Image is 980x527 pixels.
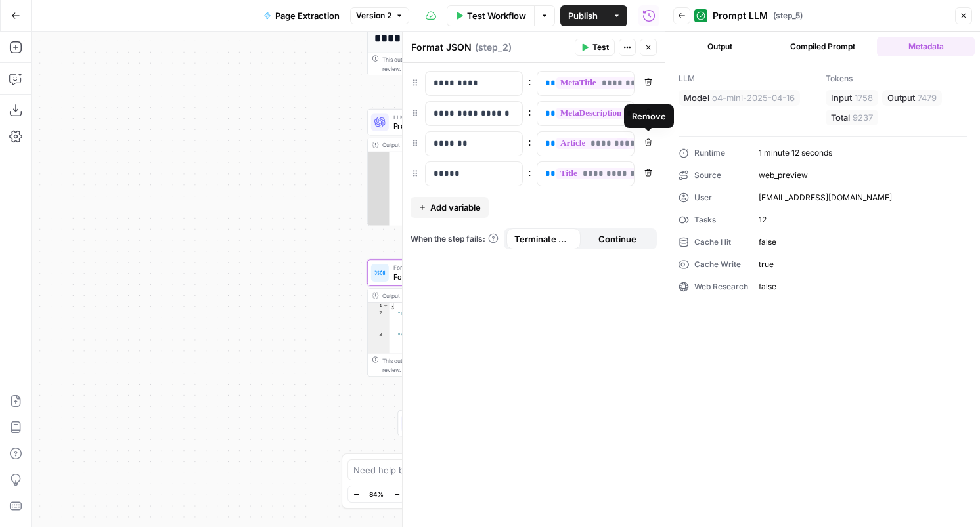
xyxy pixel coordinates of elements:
span: Tokens [826,73,968,85]
div: User [679,192,748,203]
span: 7479 [918,91,937,104]
button: Output [671,37,768,56]
textarea: Format JSON [411,41,472,54]
div: Cache Hit [679,236,748,248]
span: : [528,74,531,89]
span: Continue [598,232,636,245]
a: When the step fails: [411,233,499,245]
div: Source [679,169,748,181]
span: 12 [759,214,967,226]
div: This output is too large & has been abbreviated for review. to view the full content. [382,55,534,73]
button: Test Workflow [447,5,534,26]
span: [EMAIL_ADDRESS][DOMAIN_NAME] [759,192,967,203]
span: Model [684,91,709,104]
span: LLM [679,73,820,85]
span: Prompt LLM [713,9,768,22]
span: Output [887,91,915,104]
div: LLM · O4 MiniPrompt LLMStep 5Output -meeting-memory-with-ai-meeting-notes )\n\n![]([URL][DOMAIN_N... [367,109,539,226]
span: true [759,259,967,270]
button: Version 2 [350,7,409,24]
span: Add variable [430,201,481,214]
span: Test [592,41,609,53]
span: Page Extraction [275,9,340,22]
span: o4-mini-2025-04-16 [712,91,795,104]
div: Output [382,291,508,299]
span: web_preview [759,169,967,181]
span: Version 2 [356,10,391,22]
div: EndOutput [367,410,539,436]
span: false [759,236,967,248]
span: : [528,164,531,180]
div: 2 [368,310,390,331]
div: Tasks [679,214,748,226]
div: This output is too large & has been abbreviated for review. to view the full content. [382,356,534,374]
span: false [759,281,967,293]
div: Web Research [679,281,748,293]
button: Metadata [877,37,975,56]
span: Total [831,111,850,124]
button: Publish [560,5,606,26]
div: Runtime [679,147,748,159]
span: ( step_2 ) [475,41,512,54]
span: ( step_5 ) [773,10,803,22]
span: : [528,134,531,150]
div: Output [382,140,508,149]
span: Input [831,91,852,104]
div: 1 [368,303,390,310]
span: 1758 [855,91,873,104]
button: Test [575,39,615,56]
span: Terminate Workflow [514,232,573,245]
span: : [528,104,531,119]
span: Test Workflow [467,9,526,22]
div: Cache Write [679,259,748,270]
span: Prompt LLM [393,121,508,132]
span: LLM · O4 Mini [393,113,508,121]
span: Format JSON [393,271,508,282]
div: 3 [368,331,390,375]
span: 84% [369,489,384,499]
span: 9237 [853,111,873,124]
div: Format JSONFormat JSONStep 2Output{ "Title Tag":"AI Meeting Notes in Notion | Capture, Transcribe... [367,259,539,377]
button: Page Extraction [256,5,347,26]
span: Publish [568,9,598,22]
button: Add variable [411,197,489,218]
span: Format JSON [393,263,508,272]
span: 1 minute 12 seconds [759,147,967,159]
button: Compiled Prompt [774,37,872,56]
span: Toggle code folding, rows 1 through 5 [383,303,389,310]
button: Continue [581,228,655,249]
